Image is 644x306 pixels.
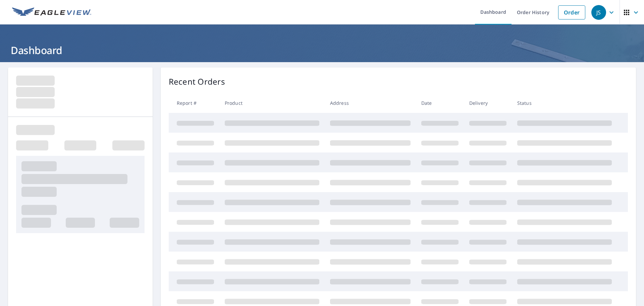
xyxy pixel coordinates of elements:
[169,76,225,88] p: Recent Orders
[169,93,219,113] th: Report #
[12,7,91,17] img: EV Logo
[464,93,512,113] th: Delivery
[325,93,416,113] th: Address
[219,93,325,113] th: Product
[558,5,585,19] a: Order
[8,43,636,57] h1: Dashboard
[416,93,464,113] th: Date
[591,5,606,20] div: JS
[512,93,617,113] th: Status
